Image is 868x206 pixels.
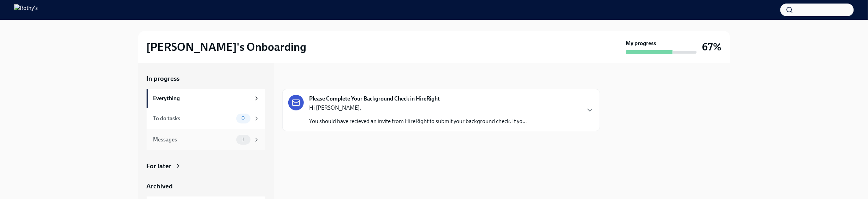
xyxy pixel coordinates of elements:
span: 0 [237,116,249,121]
a: For later [147,162,265,171]
div: In progress [282,74,315,83]
span: 1 [238,137,248,142]
a: Archived [147,182,265,191]
div: For later [147,162,172,171]
p: Hi [PERSON_NAME], [309,104,527,112]
a: Everything [147,89,265,108]
p: You should have recieved an invite from HireRight to submit your background check. If yo... [309,117,527,125]
a: To do tasks0 [147,108,265,129]
h3: 67% [702,41,722,53]
img: Rothy's [14,4,38,16]
strong: My progress [626,40,656,47]
a: In progress [147,74,265,83]
div: Messages [153,136,234,144]
div: Everything [153,95,250,102]
h2: [PERSON_NAME]'s Onboarding [147,40,307,54]
a: Messages1 [147,129,265,150]
div: To do tasks [153,115,234,122]
strong: Please Complete Your Background Check in HireRight [309,95,440,103]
